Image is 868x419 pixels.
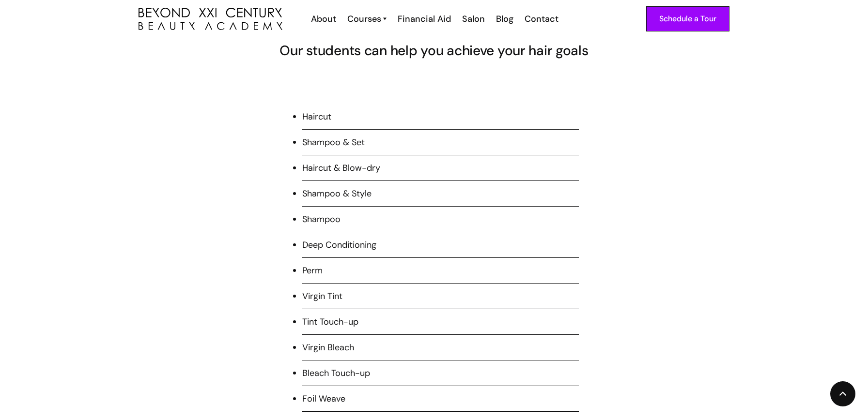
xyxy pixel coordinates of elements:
a: Contact [518,13,563,25]
div: About [311,13,336,25]
a: Blog [490,13,518,25]
li: Haircut [302,110,579,130]
li: Virgin Bleach [302,341,579,360]
li: Foil Weave [302,392,579,412]
div: Contact [525,13,558,25]
div: Blog [496,13,513,25]
li: Tint Touch-up [302,315,579,335]
li: Shampoo & Style [302,187,579,207]
a: Courses [347,13,387,25]
div: Financial Aid [398,13,451,25]
li: Perm [302,264,579,284]
a: Schedule a Tour [646,6,729,31]
a: Salon [456,13,490,25]
a: Financial Aid [391,13,456,25]
div: Courses [347,13,381,25]
div: Salon [462,13,485,25]
div: Our students can help you achieve your hair goals [226,41,642,60]
a: About [305,13,341,25]
li: Bleach Touch-up [302,367,579,386]
div: Schedule a Tour [659,13,716,25]
li: Shampoo [302,213,579,232]
li: Shampoo & Set [302,136,579,155]
li: Virgin Tint [302,290,579,309]
li: Haircut & Blow-dry [302,162,579,181]
a: home [139,8,282,30]
img: beyond 21st century beauty academy logo [139,8,282,30]
li: Deep Conditioning [302,239,579,258]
